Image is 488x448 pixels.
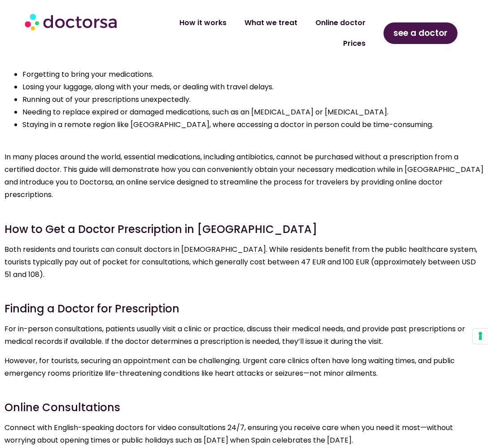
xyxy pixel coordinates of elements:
p: In many places around the world, essential medications, including antibiotics, cannot be purchase... [4,151,484,201]
h4: Online Consultations [4,401,484,414]
a: How it works [170,13,235,33]
a: What we treat [235,13,306,33]
h4: Finding a Doctor for Prescription [4,303,484,316]
span: see a doctor [393,26,448,40]
a: Prices [334,33,375,54]
h4: How to Get a Doctor Prescription in [GEOGRAPHIC_DATA] [4,223,484,236]
a: Online doctor [306,13,375,33]
p: However, for tourists, securing an appointment can be challenging. Urgent care clinics often have... [4,355,484,380]
button: Your consent preferences for tracking technologies [473,329,488,344]
li: Forgetting to bring your medications. [22,68,484,81]
li: Staying in a remote region like [GEOGRAPHIC_DATA], where accessing a doctor in person could be ti... [22,119,484,131]
nav: Menu [134,13,375,54]
a: see a doctor [383,22,457,44]
p: Both residents and tourists can consult doctors in [DEMOGRAPHIC_DATA]. While residents benefit fr... [4,243,484,281]
li: Needing to replace expired or damaged medications, such as an [MEDICAL_DATA] or [MEDICAL_DATA]. [22,106,484,119]
li: Running out of your prescriptions unexpectedly. [22,93,484,106]
p: For in-person consultations, patients usually visit a clinic or practice, discuss their medical n... [4,323,484,348]
li: Losing your luggage, along with your meds, or dealing with travel delays. [22,81,484,93]
p: Connect with English-speaking doctors for video consultations 24/7, ensuring you receive care whe... [4,422,484,447]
